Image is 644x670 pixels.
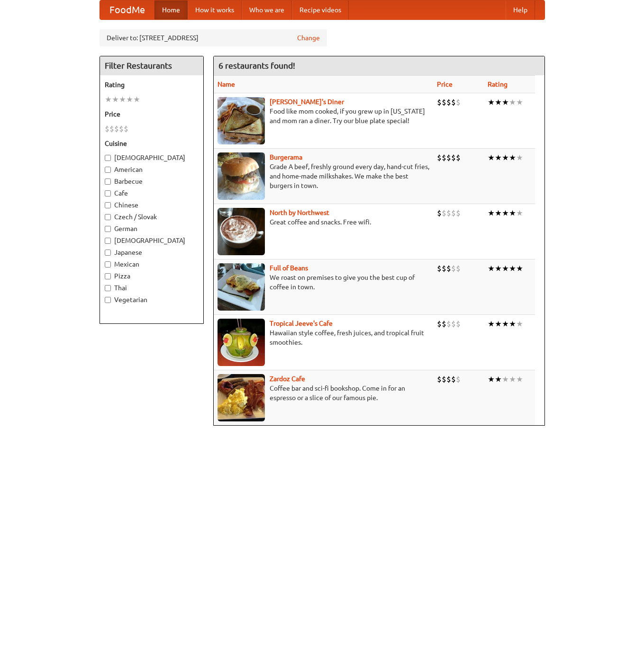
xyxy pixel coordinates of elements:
[270,209,329,216] b: North by Northwest
[509,97,516,107] li: ★
[105,109,199,119] h5: Price
[105,261,111,268] input: Mexican
[126,94,133,105] li: ★
[442,374,446,384] li: $
[437,319,442,329] li: $
[218,273,429,292] p: We roast on premises to give you the best cup of coffee in town.
[456,97,461,107] li: $
[292,0,349,19] a: Recipe videos
[495,208,502,218] li: ★
[495,374,502,384] li: ★
[119,124,124,134] li: $
[442,152,446,163] li: $
[188,0,242,19] a: How it works
[105,238,111,244] input: [DEMOGRAPHIC_DATA]
[451,263,456,274] li: $
[506,0,535,19] a: Help
[488,208,495,218] li: ★
[451,97,456,107] li: $
[105,285,111,291] input: Thai
[446,208,451,218] li: $
[509,319,516,329] li: ★
[446,97,451,107] li: $
[456,374,461,384] li: $
[509,208,516,218] li: ★
[105,153,199,162] label: [DEMOGRAPHIC_DATA]
[105,124,109,134] li: $
[105,190,111,197] input: Cafe
[270,98,344,106] a: [PERSON_NAME]'s Diner
[105,94,112,105] li: ★
[451,152,456,163] li: $
[488,263,495,274] li: ★
[502,319,509,329] li: ★
[270,264,308,272] a: Full of Beans
[105,202,111,208] input: Chinese
[502,374,509,384] li: ★
[218,208,265,255] img: north.jpg
[218,384,429,402] p: Coffee bar and sci-fi bookshop. Come in for an espresso or a slice of our famous pie.
[105,155,111,161] input: [DEMOGRAPHIC_DATA]
[105,188,199,198] label: Cafe
[437,80,453,88] a: Price
[105,80,199,89] h5: Rating
[446,374,451,384] li: $
[437,97,442,107] li: $
[100,0,154,19] a: FoodMe
[119,94,126,105] li: ★
[437,374,442,384] li: $
[509,152,516,163] li: ★
[297,33,320,43] a: Change
[451,374,456,384] li: $
[109,124,114,134] li: $
[105,248,199,257] label: Japanese
[154,0,188,19] a: Home
[495,97,502,107] li: ★
[218,374,265,421] img: zardoz.jpg
[105,212,199,222] label: Czech / Slovak
[105,271,199,281] label: Pizza
[502,97,509,107] li: ★
[488,97,495,107] li: ★
[270,320,333,327] b: Tropical Jeeve's Cafe
[105,139,199,148] h5: Cuisine
[488,80,508,88] a: Rating
[502,208,509,218] li: ★
[509,374,516,384] li: ★
[218,162,429,190] p: Grade A beef, freshly ground every day, hand-cut fries, and home-made milkshakes. We make the bes...
[442,319,446,329] li: $
[105,165,199,174] label: American
[516,97,523,107] li: ★
[502,263,509,274] li: ★
[270,375,305,383] a: Zardoz Cafe
[105,214,111,220] input: Czech / Slovak
[488,374,495,384] li: ★
[112,94,119,105] li: ★
[105,295,199,304] label: Vegetarian
[218,107,429,125] p: Food like mom cooked, if you grew up in [US_STATE] and mom ran a diner. Try our blue plate special!
[495,319,502,329] li: ★
[516,152,523,163] li: ★
[495,152,502,163] li: ★
[105,283,199,293] label: Thai
[218,319,265,366] img: jeeves.jpg
[442,97,446,107] li: $
[456,263,461,274] li: $
[502,152,509,163] li: ★
[218,328,429,347] p: Hawaiian style coffee, fresh juices, and tropical fruit smoothies.
[100,29,327,46] div: Deliver to: [STREET_ADDRESS]
[446,152,451,163] li: $
[456,152,461,163] li: $
[516,263,523,274] li: ★
[488,152,495,163] li: ★
[446,263,451,274] li: $
[442,263,446,274] li: $
[218,263,265,311] img: beans.jpg
[105,177,199,186] label: Barbecue
[270,153,302,161] a: Burgerama
[218,61,295,70] ng-pluralize: 6 restaurants found!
